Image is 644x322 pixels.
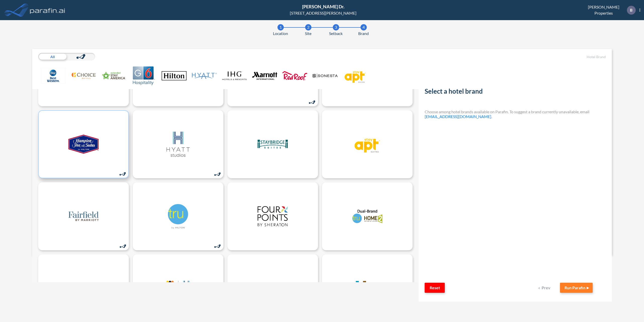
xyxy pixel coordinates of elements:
div: [PERSON_NAME] Properties [578,6,640,15]
span: Location [273,30,288,37]
img: logo [68,276,99,301]
img: logo [163,276,193,301]
img: logo [258,276,288,301]
img: IHG [222,66,247,85]
div: All [38,53,67,60]
img: logo [68,132,99,157]
a: [EMAIL_ADDRESS][DOMAIN_NAME] [425,114,491,119]
button: Prev [535,283,555,293]
span: Setback [329,30,343,37]
img: Sonesta [312,66,338,85]
img: logo [29,5,66,15]
img: G6 Hospitality [131,66,156,85]
div: 3 [333,24,339,30]
div: [STREET_ADDRESS][PERSON_NAME] [290,10,356,16]
img: logo [258,204,288,229]
span: Brand [358,30,369,37]
h4: Choose among hotel brands available on Parafin. To suggest a brand currently unavailable, email . [425,109,606,119]
div: 4 [360,24,367,30]
img: logo [352,204,382,229]
img: logo [163,204,193,229]
img: logo [163,132,193,157]
h2: Select a hotel brand [425,87,606,97]
img: Hyatt [192,66,217,85]
img: logo [258,132,288,157]
h5: Hotel Brand [425,55,606,59]
img: Red Roof [282,66,307,85]
img: Hilton [162,66,187,85]
span: Bolthouse Dr. [302,4,344,9]
img: logo [352,276,382,301]
div: 1 [277,24,284,30]
img: logo [68,204,99,229]
button: Run Parafin [560,283,593,293]
div: 2 [305,24,311,30]
img: Best Western [41,66,66,85]
img: logo [352,132,382,157]
img: Marriott [252,66,277,85]
img: stayAPT [343,66,368,85]
span: Site [305,30,311,37]
button: Reset [425,283,445,293]
img: Extended Stay America [101,66,126,85]
img: Choice [71,66,96,85]
p: B [630,8,632,12]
